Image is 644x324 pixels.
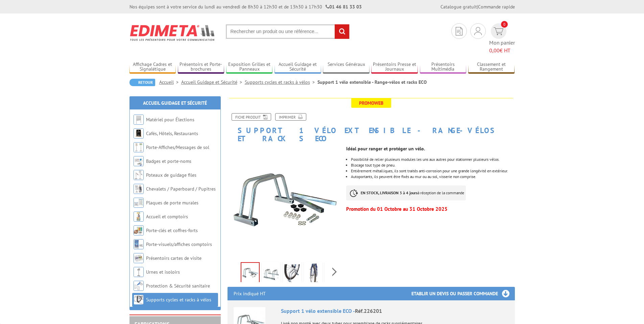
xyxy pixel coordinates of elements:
[245,79,317,85] a: Supports cycles et racks à vélos
[134,281,144,291] img: Protection & Sécurité sanitaire
[146,269,180,275] a: Urnes et isoloirs
[134,156,144,166] img: Badges et porte-noms
[346,146,425,152] strong: Idéal pour ranger et protéger un vélo.
[346,185,466,200] p: à réception de la commande
[146,241,212,247] a: Porte-visuels/affiches comptoirs
[134,184,144,194] img: Chevalets / Paperboard / Pupitres
[489,23,515,54] a: devis rapide 0 Mon panier 0,00€ HT
[146,130,198,136] a: Cafés, Hôtels, Restaurants
[305,264,321,284] img: 226201_support_velo_fixation_murale.jpg
[134,267,144,277] img: Urnes et isoloirs
[351,163,515,167] li: Blocage tout type de pneu.
[134,211,144,222] img: Accueil et comptoirs
[146,117,194,123] a: Matériel pour Élections
[355,307,382,314] span: Réf.226201
[371,61,418,73] a: Présentoirs Presse et Journaux
[335,24,349,39] input: rechercher
[134,198,144,208] img: Plaques de porte murales
[146,227,198,233] a: Porte-clés et coffres-forts
[134,128,144,139] img: Cafés, Hôtels, Restaurants
[263,264,279,284] img: 226201_support_1_velo_extensible_1.jpg
[178,61,224,73] a: Présentoirs et Porte-brochures
[474,27,482,35] img: devis rapide
[420,61,467,73] a: Présentoirs Multimédia
[146,158,191,164] a: Badges et porte-noms
[326,264,342,284] img: 226201_schema.jpg
[134,115,144,125] img: Matériel pour Élections
[501,21,508,28] span: 0
[226,61,273,73] a: Exposition Grilles et Panneaux
[146,186,216,192] a: Chevalets / Paperboard / Pupitres
[317,79,427,85] li: Support 1 vélo extensible - Range-vélos et racks ECO
[146,255,201,261] a: Présentoirs cartes de visite
[351,98,391,108] span: Promoweb
[346,207,515,211] p: Promotion du 01 Octobre au 31 Octobre 2025
[134,142,144,152] img: Porte-Affiches/Messages de sol
[440,4,477,10] a: Catalogue gratuit
[351,169,515,173] li: Entièrement métalliques, ils sont traités anti-corrosion pour une grande longévité en extérieur.
[134,295,144,305] img: Supports cycles et racks à vélos
[146,297,211,303] a: Supports cycles et racks à vélos
[134,253,144,263] img: Présentoirs cartes de visite
[489,39,515,54] span: Mon panier
[181,79,245,85] a: Accueil Guidage et Sécurité
[228,146,341,260] img: 226201_support_velo_assemblable.jpg
[331,266,338,277] span: Next
[146,172,196,178] a: Poteaux de guidage files
[275,61,321,73] a: Accueil Guidage et Sécurité
[146,214,188,220] a: Accueil et comptoirs
[478,4,515,10] a: Commande rapide
[326,4,362,10] strong: 01 46 81 33 03
[241,263,259,284] img: 226201_support_velo_assemblable.jpg
[129,61,176,73] a: Affichage Cadres et Signalétique
[351,175,515,179] li: Autoportants, ils peuvent être fixés au mur ou au sol, visserie non comprise.
[489,47,500,54] span: 0,00
[232,113,271,121] a: Fiche produit
[159,79,181,85] a: Accueil
[146,144,209,150] a: Porte-Affiches/Messages de sol
[281,307,509,315] div: Support 1 vélo extensible ECO -
[323,61,369,73] a: Services Généraux
[361,190,418,195] strong: EN STOCK, LIVRAISON 3 à 4 jours
[468,61,515,73] a: Classement et Rangement
[275,113,306,121] a: Imprimer
[129,20,216,45] img: Edimeta
[489,47,515,54] span: € HT
[134,170,144,180] img: Poteaux de guidage files
[129,3,362,10] div: Nos équipes sont à votre service du lundi au vendredi de 8h30 à 12h30 et de 13h30 à 17h30
[146,200,198,206] a: Plaques de porte murales
[234,287,266,300] p: Prix indiqué HT
[284,264,300,284] img: 226201_support_1_velo_extensible.jpg
[134,225,144,235] img: Porte-clés et coffres-forts
[494,27,503,35] img: devis rapide
[146,283,210,289] a: Protection & Sécurité sanitaire
[411,287,515,300] h3: Etablir un devis ou passer commande
[129,79,155,86] a: Retour
[456,27,462,35] img: devis rapide
[351,157,515,161] li: Possibilité de relier plusieurs modules les uns aux autres pour stationner plusieurs vélos.
[134,239,144,249] img: Porte-visuels/affiches comptoirs
[440,3,515,10] div: |
[143,100,207,106] a: Accueil Guidage et Sécurité
[226,24,350,39] input: Rechercher un produit ou une référence...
